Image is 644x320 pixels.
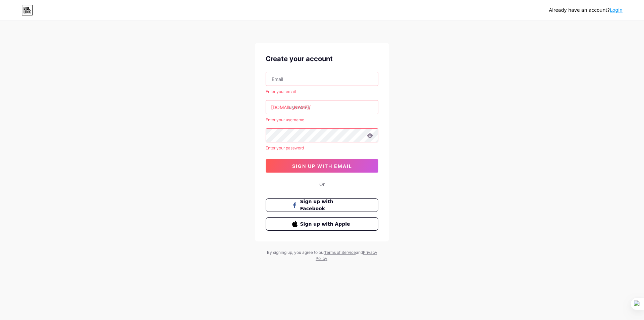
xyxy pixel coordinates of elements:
span: sign up with email [292,163,352,169]
input: username [266,100,378,114]
div: Enter your password [266,145,378,151]
div: Enter your email [266,89,378,95]
div: [DOMAIN_NAME]/ [271,104,311,111]
button: sign up with email [266,159,378,173]
span: Sign up with Apple [300,221,352,228]
a: Login [610,7,623,13]
div: Or [319,181,325,188]
input: Email [266,72,378,86]
a: Terms of Service [324,250,356,255]
button: Sign up with Apple [266,217,378,231]
div: Already have an account? [549,7,623,14]
span: Sign up with Facebook [300,198,352,212]
div: Enter your username [266,117,378,123]
button: Sign up with Facebook [266,198,378,212]
div: Create your account [266,54,378,64]
div: By signing up, you agree to our and . [265,249,379,262]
